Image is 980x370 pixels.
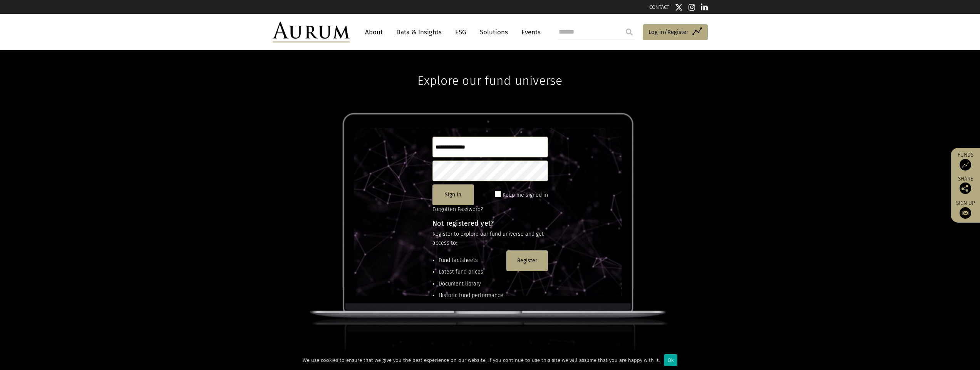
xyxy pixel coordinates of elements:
img: Access Funds [960,159,971,171]
div: Share [955,176,976,194]
a: About [361,25,387,39]
a: Events [518,25,541,39]
span: Log in/Register [648,27,689,37]
img: Twitter icon [675,3,683,11]
label: Keep me signed in [503,191,548,200]
input: Submit [622,24,637,40]
img: Linkedin icon [701,3,708,11]
a: CONTACT [649,4,669,10]
a: ESG [451,25,470,39]
img: Instagram icon [689,3,695,11]
li: Latest fund prices [439,268,503,276]
a: Funds [955,152,976,171]
li: Fund factsheets [439,256,503,265]
img: Share this post [960,182,971,194]
a: Sign up [955,200,976,219]
h1: Explore our fund universe [417,50,562,88]
button: Sign in [432,184,474,205]
a: Log in/Register [643,24,708,41]
img: Aurum [273,22,350,42]
li: Historic fund performance [439,291,503,300]
p: Register to explore our fund universe and get access to: [432,230,548,247]
a: Forgotten Password? [432,206,483,213]
a: Data & Insights [392,25,446,39]
li: Document library [439,280,503,288]
button: Register [506,250,548,271]
div: Ok [664,354,677,366]
h4: Not registered yet? [432,220,548,227]
a: Solutions [476,25,512,39]
img: Sign up to our newsletter [960,207,971,219]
